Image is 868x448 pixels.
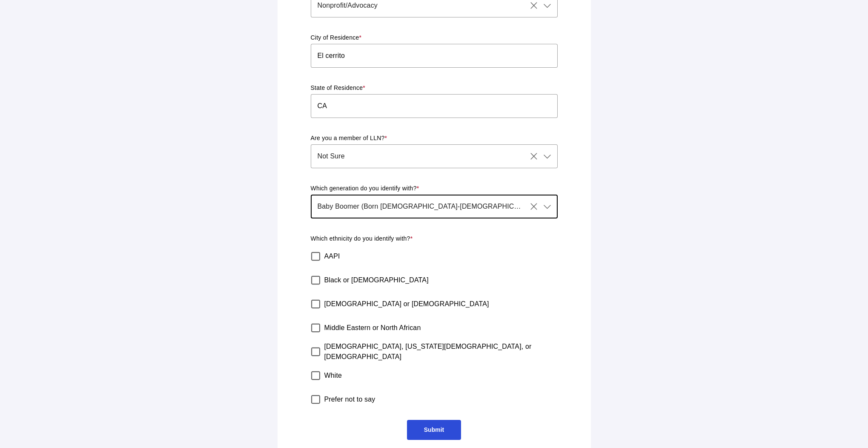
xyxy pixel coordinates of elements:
label: Black or [DEMOGRAPHIC_DATA] [324,268,429,292]
p: Are you a member of LLN? [311,134,558,143]
a: Submit [407,420,461,440]
span: Not Sure [318,151,345,161]
i: Clear [529,151,539,161]
span: Nonprofit/Advocacy [318,0,378,11]
label: [DEMOGRAPHIC_DATA], [US_STATE][DEMOGRAPHIC_DATA], or [DEMOGRAPHIC_DATA] [324,340,558,364]
label: Middle Eastern or North African [324,316,421,340]
p: Which generation do you identify with? [311,184,558,193]
label: AAPI [324,244,340,268]
i: Clear [529,0,539,11]
span: Submit [424,426,444,433]
label: White [324,364,342,388]
label: [DEMOGRAPHIC_DATA] or [DEMOGRAPHIC_DATA] [324,292,489,316]
i: Clear [529,201,539,212]
p: City of Residence [311,34,558,42]
p: Which ethnicity do you identify with? [311,235,558,243]
span: Baby Boomer (Born [DEMOGRAPHIC_DATA]-[DEMOGRAPHIC_DATA]) [318,201,524,212]
label: Prefer not to say [324,388,375,411]
p: State of Residence [311,84,558,92]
